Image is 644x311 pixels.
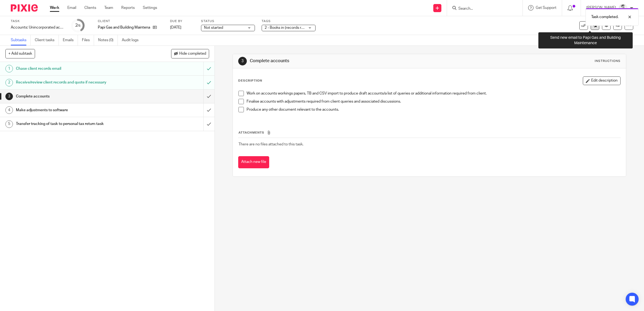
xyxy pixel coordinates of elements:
[262,19,316,23] label: Tags
[63,35,78,46] a: Emails
[238,142,303,146] span: There are no files attached to this task.
[247,91,620,96] p: Work on accounts workings papers, TB and CSV import to produce draft accounts/a list of queries o...
[171,49,209,58] button: Hide completed
[16,65,137,73] h1: Chase client records email
[247,107,620,112] p: Produce any other document relevant to the accounts.
[16,92,137,100] h1: Complete accounts
[16,78,137,86] h1: Receive/review client records and quote if necessary
[201,19,255,23] label: Status
[122,35,143,46] a: Audit logs
[583,76,621,85] button: Edit description
[82,35,94,46] a: Files
[98,25,150,30] p: Papi Gas and Building Maintenance
[247,99,620,104] p: Finalise accounts with adjustments required from client queries and associated discussions.
[75,22,81,29] div: 2
[121,5,135,11] a: Reports
[5,49,35,58] button: + Add subtask
[84,5,96,11] a: Clients
[11,4,38,12] img: Pixie
[238,57,247,65] div: 3
[238,156,269,168] button: Attach new file
[5,65,13,72] div: 1
[238,79,262,83] p: Description
[11,19,65,23] label: Task
[98,35,118,46] a: Notes (0)
[619,4,627,12] img: Dave_2025.jpg
[179,52,206,56] span: Hide completed
[5,93,13,100] div: 3
[595,59,621,63] div: Instructions
[50,5,59,11] a: Work
[265,26,316,30] span: 2 - Books in (records received)
[143,5,157,11] a: Settings
[204,26,223,30] span: Not started
[98,19,163,23] label: Client
[67,5,76,11] a: Email
[11,35,31,46] a: Subtasks
[591,14,618,20] p: Task completed.
[35,35,59,46] a: Client tasks
[238,131,264,134] span: Attachments
[16,120,137,128] h1: Transfer tracking of task to personal tax return task
[11,25,65,30] div: Accounts: Unincorporated accounts
[170,26,181,29] span: [DATE]
[104,5,113,11] a: Team
[5,120,13,128] div: 5
[5,106,13,114] div: 4
[16,106,137,114] h1: Make adjustments to software
[250,58,441,64] h1: Complete accounts
[5,79,13,86] div: 2
[170,19,194,23] label: Due by
[78,24,81,27] small: /5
